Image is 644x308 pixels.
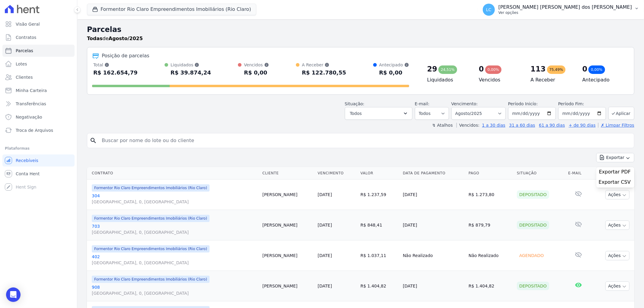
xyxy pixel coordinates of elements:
[16,114,42,120] span: Negativação
[2,45,75,57] a: Parcelas
[16,34,36,40] span: Contratos
[358,179,400,210] td: R$ 1.237,59
[400,167,466,179] th: Data de Pagamento
[87,4,256,15] button: Formentor Rio Claro Empreendimentos Imobiliários (Rio Claro)
[466,271,514,301] td: R$ 1.404,82
[598,123,634,128] a: ✗ Limpar Filtros
[92,284,258,296] a: 908[GEOGRAPHIC_DATA], 0, [GEOGRAPHIC_DATA]
[415,101,430,106] label: E-mail:
[92,199,258,205] span: [GEOGRAPHIC_DATA], 0, [GEOGRAPHIC_DATA]
[92,254,258,266] a: 402[GEOGRAPHIC_DATA], 0, [GEOGRAPHIC_DATA]
[92,215,210,222] span: Formentor Rio Claro Empreendimentos Imobiliários (Rio Claro)
[2,124,75,136] a: Troca de Arquivos
[345,101,364,106] label: Situação:
[379,68,409,78] div: R$ 0,00
[244,68,269,78] div: R$ 0,00
[599,169,632,176] a: Exportar PDF
[2,111,75,123] a: Negativação
[2,31,75,43] a: Contratos
[608,107,634,120] button: Aplicar
[16,48,33,54] span: Parcelas
[92,193,258,205] a: 304[GEOGRAPHIC_DATA], 0, [GEOGRAPHIC_DATA]
[92,184,210,192] span: Formentor Rio Claro Empreendimentos Imobiliários (Rio Claro)
[479,76,521,84] h4: Vencidos
[517,190,549,199] div: Depositado
[379,62,409,68] div: Antecipado
[596,153,634,162] button: Exportar
[318,223,332,227] a: [DATE]
[498,4,632,10] p: [PERSON_NAME] [PERSON_NAME] dos [PERSON_NAME]
[466,210,514,240] td: R$ 879,79
[517,282,549,290] div: Depositado
[244,62,269,68] div: Vencidos
[260,210,315,240] td: [PERSON_NAME]
[599,179,632,186] a: Exportar CSV
[400,240,466,271] td: Não Realizado
[345,107,412,120] button: Todos
[427,64,437,74] div: 29
[87,24,634,35] h2: Parcelas
[558,101,606,107] label: Período Fim:
[93,68,138,78] div: R$ 162.654,79
[2,71,75,83] a: Clientes
[260,271,315,301] td: [PERSON_NAME]
[315,167,358,179] th: Vencimento
[530,64,546,74] div: 113
[2,84,75,97] a: Minha Carteira
[87,36,103,41] strong: Todas
[547,65,566,74] div: 75,49%
[16,101,46,107] span: Transferências
[102,52,149,59] div: Posição de parcelas
[16,61,27,67] span: Lotes
[605,251,630,260] button: Ações
[93,62,138,68] div: Total
[582,64,588,74] div: 0
[599,169,631,175] span: Exportar PDF
[566,167,591,179] th: E-mail
[482,123,505,128] a: 1 a 30 dias
[508,101,538,106] label: Período Inicío:
[92,290,258,296] span: [GEOGRAPHIC_DATA], 0, [GEOGRAPHIC_DATA]
[517,221,549,229] div: Depositado
[5,145,72,152] div: Plataformas
[350,110,362,117] span: Todos
[171,68,211,78] div: R$ 39.874,24
[2,168,75,180] a: Conta Hent
[16,171,40,177] span: Conta Hent
[318,284,332,288] a: [DATE]
[302,68,346,78] div: R$ 122.780,55
[16,21,40,27] span: Visão Geral
[171,62,211,68] div: Liquidados
[569,123,596,128] a: + de 90 dias
[358,167,400,179] th: Valor
[87,35,143,42] p: de
[2,18,75,30] a: Visão Geral
[90,137,97,144] i: search
[509,123,535,128] a: 31 a 60 dias
[517,251,546,260] div: Agendado
[457,123,479,128] label: Vencidos:
[485,65,501,74] div: 0,00%
[260,240,315,271] td: [PERSON_NAME]
[451,101,478,106] label: Vencimento:
[605,221,630,230] button: Ações
[16,127,53,133] span: Troca de Arquivos
[92,229,258,235] span: [GEOGRAPHIC_DATA], 0, [GEOGRAPHIC_DATA]
[92,276,210,283] span: Formentor Rio Claro Empreendimentos Imobiliários (Rio Claro)
[98,135,632,147] input: Buscar por nome do lote ou do cliente
[599,179,631,185] span: Exportar CSV
[400,179,466,210] td: [DATE]
[478,1,644,18] button: LC [PERSON_NAME] [PERSON_NAME] dos [PERSON_NAME] Ver opções
[400,210,466,240] td: [DATE]
[466,167,514,179] th: Pago
[87,167,260,179] th: Contrato
[16,157,38,164] span: Recebíveis
[466,179,514,210] td: R$ 1.273,80
[92,223,258,235] a: 703[GEOGRAPHIC_DATA], 0, [GEOGRAPHIC_DATA]
[582,76,624,84] h4: Antecipado
[539,123,565,128] a: 61 a 90 dias
[427,76,469,84] h4: Liquidados
[2,98,75,110] a: Transferências
[260,179,315,210] td: [PERSON_NAME]
[498,10,632,15] p: Ver opções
